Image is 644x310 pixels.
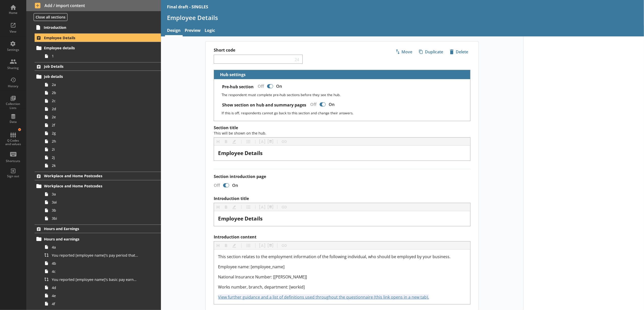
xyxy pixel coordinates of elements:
div: Final draft - SINGLES [167,4,208,10]
span: Section title [214,125,266,136]
div: Shortcuts [4,159,22,163]
a: 2k [42,162,161,170]
span: 3bi [52,216,138,221]
li: Workplace and Home PostcodesWorkplace and Home Postcodes3a3ai3b3bi [26,172,161,223]
span: 4d [52,285,138,290]
span: Job details [44,74,136,79]
a: Workplace and Home Postcodes [35,182,161,190]
a: Preview [183,26,203,36]
span: 1 [52,54,138,58]
a: View further guidance and a list of definitions used throughout the questionnaire (this link open... [218,294,429,300]
a: You reported [employee name]'s basic pay earned for work carried out in the pay period that inclu... [42,275,161,283]
label: Section introduction page [214,174,470,179]
span: You reported [employee name]'s pay period that included [Reference Date] to be [Untitled answer].... [52,253,138,258]
a: Design [165,26,183,36]
span: 24 [294,57,301,62]
a: 2f [42,121,161,129]
span: 3ai [52,200,138,205]
span: 2b [52,90,138,95]
span: 4e [52,293,138,298]
div: Introduction content [218,254,466,300]
span: Introduction [44,25,136,30]
a: 2b [42,89,161,97]
a: 2i [42,145,161,153]
a: Employee details [35,44,161,52]
a: 2d [42,105,161,113]
button: Duplicate [417,48,445,56]
div: Q Codes and values [4,139,22,146]
span: Employee Details [44,35,136,40]
a: You reported [employee name]'s pay period that included [Reference Date] to be [Untitled answer].... [42,251,161,259]
div: Off [210,183,222,188]
a: 2e [42,113,161,121]
span: Works number, branch, department: [workid] [218,284,305,290]
button: Move [393,48,415,56]
a: 2g [42,129,161,137]
span: Workplace and Home Postcodes [44,173,136,178]
button: Delete [447,48,470,56]
p: The respondent must complete pre-hub sections before they see the hub. [222,92,466,97]
span: Delete [448,48,470,56]
li: Job DetailsJob details2a2b2c2d2e2f2g2h2i2j2k [26,62,161,170]
a: 4a [42,243,161,251]
h1: Employee Details [167,14,638,21]
span: 2d [52,106,138,111]
li: Employee DetailsEmployee details1 [26,33,161,60]
div: Home [4,11,22,15]
label: Introduction title [214,196,470,201]
span: 4f [52,301,138,306]
button: Hub settings [216,70,247,79]
a: 4c [42,267,161,275]
span: Add / import content [35,3,153,8]
a: Hours and earnings [35,235,161,243]
span: 3a [52,192,138,196]
div: View [4,30,22,34]
a: 1 [42,52,161,60]
a: 3b [42,206,161,214]
span: This will be shown on the hub. [214,131,266,136]
span: 2a [52,82,138,87]
a: Job details [35,73,161,81]
label: Short code [214,48,342,53]
div: Data [4,120,22,124]
a: 3bi [42,214,161,223]
div: On [327,100,339,109]
span: You reported [employee name]'s basic pay earned for work carried out in the pay period that inclu... [52,277,138,282]
div: Off [254,82,266,91]
a: 2c [42,97,161,105]
span: Employee Details [218,149,263,157]
span: Workplace and Home Postcodes [44,184,136,188]
li: Employee details1 [37,44,161,60]
span: 2e [52,115,138,119]
a: 4d [42,283,161,292]
span: Hours and Earnings [44,226,136,231]
a: Logic [203,26,217,36]
span: Employee details [44,46,136,50]
div: History [4,84,22,88]
a: 4f [42,300,161,308]
span: This section relates to the employment information of the following individual, who should be emp... [218,254,450,259]
label: Pre-hub section [222,84,254,90]
li: Workplace and Home Postcodes3a3ai3b3bi [37,182,161,223]
span: 2h [52,139,138,144]
a: 2j [42,153,161,162]
span: Employee Details [218,215,263,222]
div: Sign out [4,174,22,178]
button: Close all sections [34,13,67,21]
div: On [274,82,286,91]
li: Job details2a2b2c2d2e2f2g2h2i2j2k [37,73,161,170]
span: Job Details [44,64,136,69]
div: Sharing [4,66,22,70]
span: 2k [52,163,138,168]
label: Introduction content [214,234,470,240]
p: If this is off, respondents cannot go back to this section and change their answers. [222,110,466,115]
label: Show section on hub and summary pages [222,102,306,108]
a: Workplace and Home Postcodes [35,172,161,180]
div: Collection Lists [4,102,22,110]
div: On [230,183,242,188]
span: National Insurance Number: [[PERSON_NAME]] [218,274,307,280]
a: 4b [42,259,161,267]
a: 2h [42,137,161,145]
span: 4a [52,245,138,250]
